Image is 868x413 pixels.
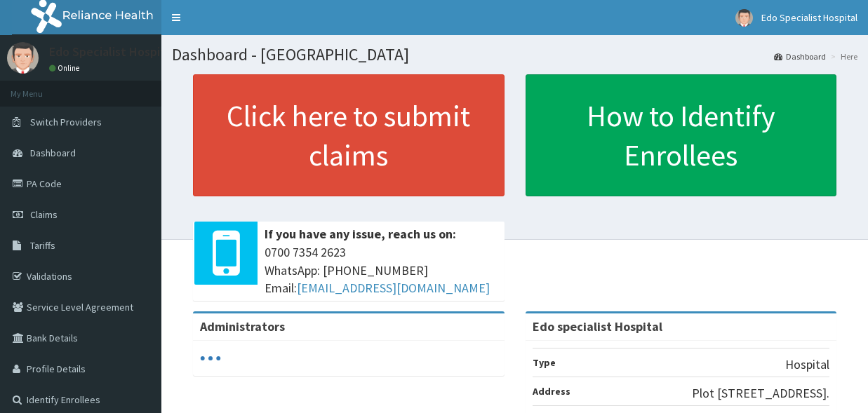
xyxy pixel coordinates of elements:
p: Hospital [785,356,829,374]
li: Here [827,50,857,62]
img: User Image [7,42,39,74]
span: Dashboard [30,147,76,159]
span: Switch Providers [30,116,102,128]
p: Edo Specialist Hospital [49,46,175,58]
b: Address [533,385,570,398]
a: [EMAIL_ADDRESS][DOMAIN_NAME] [297,280,490,296]
a: Online [49,63,83,73]
a: Click here to submit claims [193,74,505,196]
h1: Dashboard - [GEOGRAPHIC_DATA] [172,46,857,64]
span: Edo Specialist Hospital [761,11,857,24]
p: Plot [STREET_ADDRESS]. [692,384,829,402]
svg: audio-loading [200,348,221,369]
span: 0700 7354 2623 WhatsApp: [PHONE_NUMBER] Email: [265,243,498,297]
a: How to Identify Enrollees [526,74,837,196]
b: Administrators [200,318,285,334]
a: Dashboard [774,50,826,62]
img: User Image [735,9,753,27]
span: Claims [30,208,58,221]
b: Type [533,356,556,369]
span: Tariffs [30,239,55,252]
strong: Edo specialist Hospital [533,318,662,334]
b: If you have any issue, reach us on: [265,226,456,242]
